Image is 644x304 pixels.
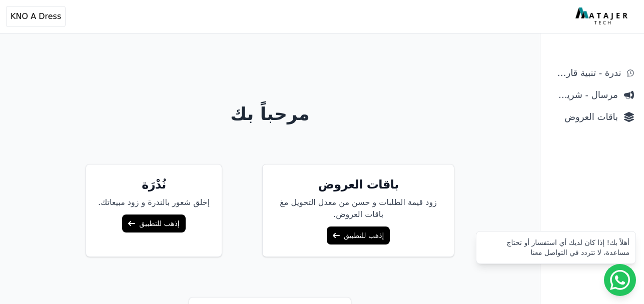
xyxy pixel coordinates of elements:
[327,226,390,244] a: إذهب للتطبيق
[6,6,66,27] button: KNO A Dress
[550,110,618,124] span: باقات العروض
[11,10,61,22] span: KNO A Dress
[275,196,442,220] p: زود قيمة الطلبات و حسن من معدل التحويل مغ باقات العروض.
[98,176,210,192] h5: نُدْرَة
[482,237,629,257] div: أهلاً بك! إذا كان لديك أي استفسار أو تحتاج مساعدة، لا تتردد في التواصل معنا
[550,88,618,102] span: مرسال - شريط دعاية
[98,196,210,208] p: إخلق شعور بالندرة و زود مبيعاتك.
[122,214,185,232] a: إذهب للتطبيق
[575,7,630,25] img: MatajerTech Logo
[550,66,621,80] span: ندرة - تنبية قارب علي النفاذ
[275,176,442,192] h5: باقات العروض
